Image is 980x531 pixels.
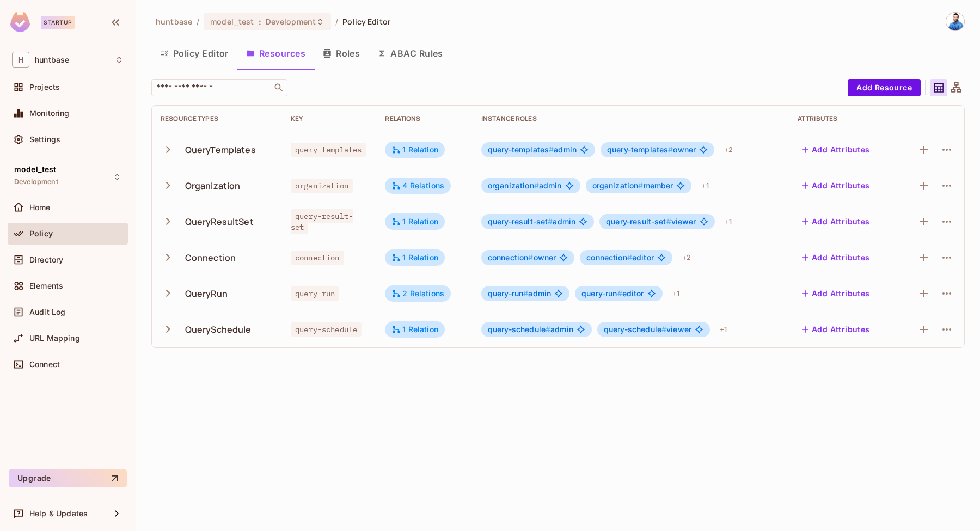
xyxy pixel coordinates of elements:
span: Policy Editor [342,16,390,27]
div: + 2 [678,249,695,266]
div: Organization [185,180,241,192]
div: Startup [41,16,75,29]
span: viewer [606,217,696,226]
span: editor [586,253,654,262]
button: Upgrade [9,469,127,487]
span: query-run [581,289,622,298]
span: # [661,325,666,334]
span: Policy [29,229,53,238]
span: query-result-set [291,209,353,234]
button: Add Attributes [798,249,874,266]
div: 1 Relation [391,253,438,263]
span: query-schedule [604,325,666,334]
span: model_test [210,16,254,27]
span: # [668,145,673,154]
button: Add Attributes [798,141,874,158]
span: # [548,217,553,226]
div: QueryRun [185,288,228,300]
span: organization [291,179,353,193]
span: # [528,253,533,262]
div: Key [291,114,367,123]
span: Audit Log [29,308,65,316]
span: Monitoring [29,109,70,118]
span: Development [266,16,316,27]
span: query-schedule [488,325,550,334]
span: # [534,181,539,190]
div: + 2 [720,141,737,158]
span: # [549,145,554,154]
button: Add Attributes [798,321,874,338]
span: admin [488,145,577,154]
span: owner [607,145,696,154]
span: # [627,253,632,262]
button: Add Attributes [798,213,874,230]
span: editor [581,289,644,298]
span: Directory [29,255,63,264]
button: ABAC Rules [369,40,452,67]
div: QuerySchedule [185,324,252,335]
li: / [335,16,338,27]
span: Development [14,178,58,186]
div: 1 Relation [391,325,438,334]
span: : [258,17,262,26]
button: Policy Editor [151,40,237,67]
span: viewer [604,325,691,334]
span: admin [488,325,573,334]
span: admin [488,289,551,298]
span: admin [488,181,562,190]
div: Resource Types [161,114,273,123]
span: query-result-set [488,217,553,226]
button: Resources [237,40,314,67]
span: # [638,181,643,190]
span: Elements [29,282,63,290]
span: query-run [291,286,339,301]
div: + 1 [697,177,713,194]
span: H [12,52,29,68]
span: query-schedule [291,322,362,337]
div: + 1 [668,285,684,302]
div: Relations [385,114,463,123]
div: 1 Relation [391,217,438,227]
span: # [666,217,671,226]
span: query-result-set [606,217,671,226]
div: Instance roles [481,114,780,123]
div: 2 Relations [391,289,444,298]
div: QueryResultSet [185,216,254,228]
div: + 1 [715,321,731,338]
span: Home [29,203,51,212]
span: Help & Updates [29,509,88,518]
span: organization [592,181,644,190]
div: 4 Relations [391,181,444,191]
span: # [617,289,622,298]
div: 1 Relation [391,145,438,155]
span: connection [488,253,534,262]
img: Rakesh Mukherjee [946,13,964,30]
button: Add Attributes [798,285,874,302]
span: query-templates [291,143,366,157]
span: Settings [29,135,60,144]
span: query-templates [488,145,554,154]
button: Roles [314,40,369,67]
span: URL Mapping [29,334,80,343]
div: Connection [185,252,236,264]
div: Attributes [798,114,889,123]
span: Workspace: huntbase [35,56,69,64]
span: admin [488,217,575,226]
span: organization [488,181,539,190]
span: the active workspace [156,16,192,27]
li: / [197,16,199,27]
span: owner [488,253,556,262]
span: query-run [488,289,529,298]
div: + 1 [720,213,736,230]
span: query-templates [607,145,673,154]
span: member [592,181,673,190]
span: # [523,289,528,298]
span: connection [291,251,344,265]
span: # [546,325,550,334]
span: connection [586,253,632,262]
img: SReyMgAAAABJRU5ErkJggg== [10,12,30,32]
div: QueryTemplates [185,144,256,156]
span: Connect [29,360,60,369]
button: Add Resource [848,79,921,96]
span: model_test [14,165,57,174]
